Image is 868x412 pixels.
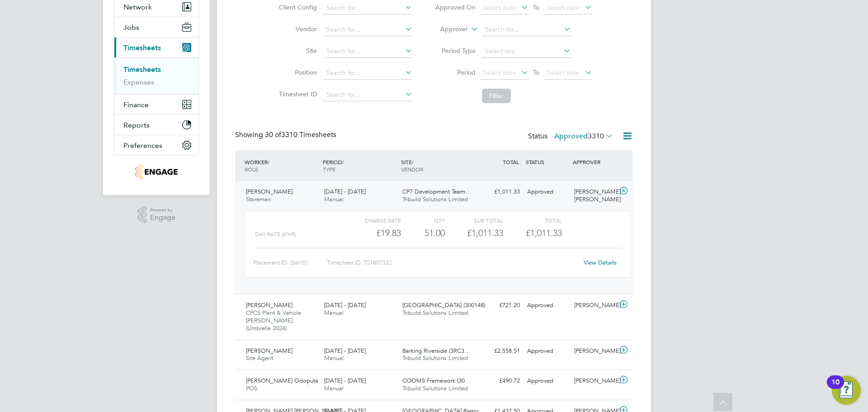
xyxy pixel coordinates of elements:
[401,166,423,173] span: VENDOR
[547,4,580,12] span: Select date
[324,309,344,317] span: Manual
[114,135,198,155] button: Preferences
[323,89,412,101] input: Search for...
[482,89,511,103] button: Filter
[324,188,366,195] span: [DATE] - [DATE]
[242,154,321,177] div: WORKER
[402,347,470,355] span: Barking Riverside (3RC3…
[245,166,258,173] span: ROLE
[483,69,516,77] span: Select date
[253,256,327,270] div: Placement ID: 266101
[255,231,296,237] span: Day Rate (£/HR)
[246,377,318,384] span: [PERSON_NAME] Odoputa
[265,130,336,139] span: 3310 Timesheets
[524,154,571,170] div: STATUS
[482,24,571,36] input: Search for...
[524,374,571,388] div: Approved
[476,374,524,388] div: £490.72
[476,185,524,199] div: £1,011.33
[114,165,199,179] a: Go to home page
[554,132,613,141] label: Approved
[571,374,618,388] div: [PERSON_NAME]
[276,68,317,76] label: Position
[524,185,571,199] div: Approved
[323,45,412,58] input: Search for...
[323,67,412,80] input: Search for...
[246,309,301,332] span: CPCS Plant & Vehicle [PERSON_NAME] (Umbrella 2024)
[402,354,468,362] span: Tribuild Solutions Limited
[123,121,150,129] span: Reports
[150,206,175,214] span: Powered by
[402,384,468,392] span: Tribuild Solutions Limited
[246,195,271,203] span: Storeman
[123,100,149,109] span: Finance
[483,4,516,12] span: Select date
[343,226,401,241] div: £19.83
[150,214,175,222] span: Engage
[571,154,618,170] div: APPROVER
[324,384,344,392] span: Manual
[123,141,162,150] span: Preferences
[412,158,414,166] span: /
[530,1,542,13] span: To
[526,227,562,238] span: £1,011.33
[343,215,401,226] div: Charge rate
[114,57,198,94] div: Timesheets
[135,165,177,179] img: tribuildsolutions-logo-retina.png
[530,66,542,78] span: To
[402,195,468,203] span: Tribuild Solutions Limited
[503,158,519,166] span: TOTAL
[323,166,335,173] span: TYPE
[399,154,477,177] div: SITE
[327,256,578,270] div: Timesheet ID: TS1807332
[276,3,317,11] label: Client Config
[123,65,161,74] a: Timesheets
[235,130,338,140] div: Showing
[246,347,292,355] span: [PERSON_NAME]
[547,69,580,77] span: Select date
[831,382,840,394] div: 10
[323,2,412,14] input: Search for...
[584,259,617,266] a: View Details
[571,298,618,313] div: [PERSON_NAME]
[482,45,571,58] input: Select one
[445,226,503,241] div: £1,011.33
[571,185,618,207] div: [PERSON_NAME] [PERSON_NAME]
[324,347,366,355] span: [DATE] - [DATE]
[268,158,269,166] span: /
[401,215,445,226] div: QTY
[476,344,524,359] div: £2,558.51
[476,298,524,313] div: £721.20
[114,115,198,135] button: Reports
[401,226,445,241] div: 51.00
[402,301,485,309] span: [GEOGRAPHIC_DATA] (300148)
[276,90,317,98] label: Timesheet ID
[114,17,198,37] button: Jobs
[137,206,176,223] a: Powered byEngage
[323,24,412,36] input: Search for...
[402,309,468,317] span: Tribuild Solutions Limited
[246,354,273,362] span: Site Agent
[123,78,154,86] a: Expenses
[114,38,198,57] button: Timesheets
[246,384,257,392] span: POS
[435,47,476,55] label: Period Type
[114,95,198,114] button: Finance
[528,130,615,143] div: Status
[246,301,292,309] span: [PERSON_NAME]
[123,3,152,11] span: Network
[276,47,317,55] label: Site
[324,301,366,309] span: [DATE] - [DATE]
[402,377,471,384] span: COOMS Framework (30…
[123,23,139,32] span: Jobs
[832,376,861,405] button: Open Resource Center, 10 new notifications
[324,377,366,384] span: [DATE] - [DATE]
[435,3,476,11] label: Approved On
[324,195,344,203] span: Manual
[246,188,292,195] span: [PERSON_NAME]
[427,25,468,34] label: Approver
[402,188,471,195] span: CP7 Development Team…
[342,158,344,166] span: /
[588,132,604,141] span: 3310
[324,354,344,362] span: Manual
